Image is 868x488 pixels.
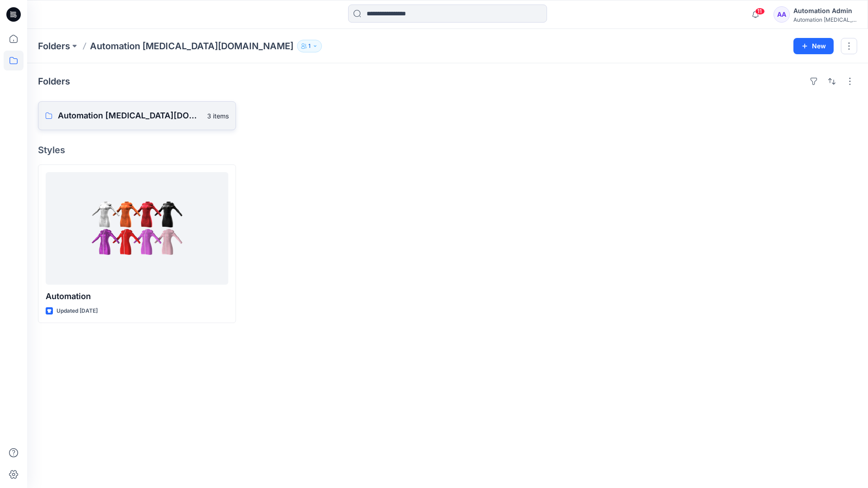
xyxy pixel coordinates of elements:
p: 3 items [207,111,229,121]
p: 1 [308,41,311,51]
p: Automation [MEDICAL_DATA][DOMAIN_NAME] Board [58,109,202,122]
a: Automation [46,172,228,285]
p: Updated [DATE] [57,306,98,316]
button: New [793,38,834,54]
div: Automation Admin [793,5,857,16]
h4: Styles [38,145,857,155]
p: Automation [46,290,228,303]
button: 1 [297,40,322,52]
span: 11 [755,8,765,15]
a: Automation [MEDICAL_DATA][DOMAIN_NAME] Board3 items [38,101,236,130]
div: AA [774,6,790,23]
div: Automation [MEDICAL_DATA]... [793,16,857,23]
p: Automation [MEDICAL_DATA][DOMAIN_NAME] [90,40,293,52]
a: Folders [38,40,70,52]
h4: Folders [38,76,70,87]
